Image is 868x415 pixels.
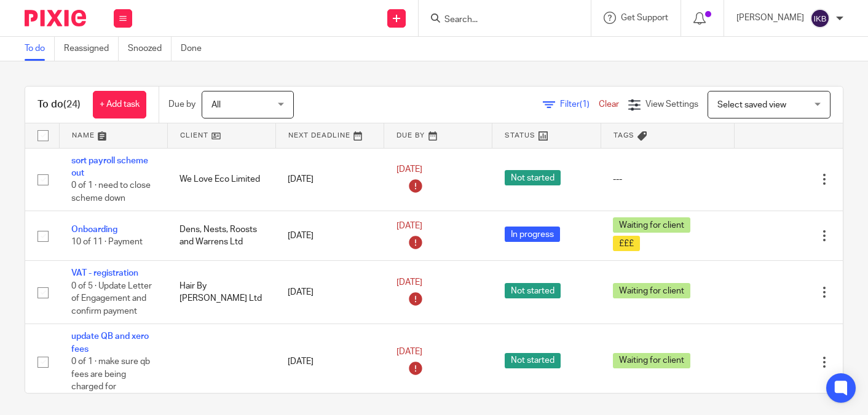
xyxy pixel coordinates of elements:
[167,211,275,261] td: Dens, Nests, Roosts and Warrens Ltd
[25,10,86,26] img: Pixie
[275,211,384,261] td: [DATE]
[275,324,384,400] td: [DATE]
[181,37,211,61] a: Done
[613,217,690,233] span: Waiting for client
[37,98,81,111] h1: To do
[613,236,640,251] span: £££
[397,222,422,230] span: [DATE]
[71,357,150,391] span: 0 of 1 · make sure qb fees are being charged for
[71,181,151,203] span: 0 of 1 · need to close scheme down
[505,170,561,185] span: Not started
[397,347,422,356] span: [DATE]
[505,227,560,242] span: In progress
[71,269,138,277] a: VAT - registration
[167,148,275,211] td: We Love Eco Limited
[505,283,561,298] span: Not started
[128,37,172,61] a: Snoozed
[613,283,690,298] span: Waiting for client
[560,100,599,109] span: Filter
[71,238,143,246] span: 10 of 11 · Payment
[71,282,152,316] span: 0 of 5 · Update Letter of Engagement and confirm payment
[397,278,422,287] span: [DATE]
[580,100,590,109] span: (1)
[64,37,119,61] a: Reassigned
[211,101,221,109] span: All
[93,91,146,118] a: + Add task
[275,261,384,324] td: [DATE]
[25,37,55,61] a: To do
[167,261,275,324] td: Hair By [PERSON_NAME] Ltd
[613,173,722,185] div: ---
[736,12,804,24] p: [PERSON_NAME]
[505,353,561,368] span: Not started
[717,101,786,109] span: Select saved view
[621,14,668,22] span: Get Support
[810,9,830,28] img: svg%3E
[71,157,148,177] a: sort payroll scheme out
[71,332,149,353] a: update QB and xero fees
[614,132,634,139] span: Tags
[168,98,195,111] p: Due by
[275,148,384,211] td: [DATE]
[613,353,690,368] span: Waiting for client
[599,100,619,109] a: Clear
[443,15,554,26] input: Search
[71,225,117,234] a: Onboarding
[645,100,698,109] span: View Settings
[63,99,81,109] span: (24)
[397,165,422,174] span: [DATE]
